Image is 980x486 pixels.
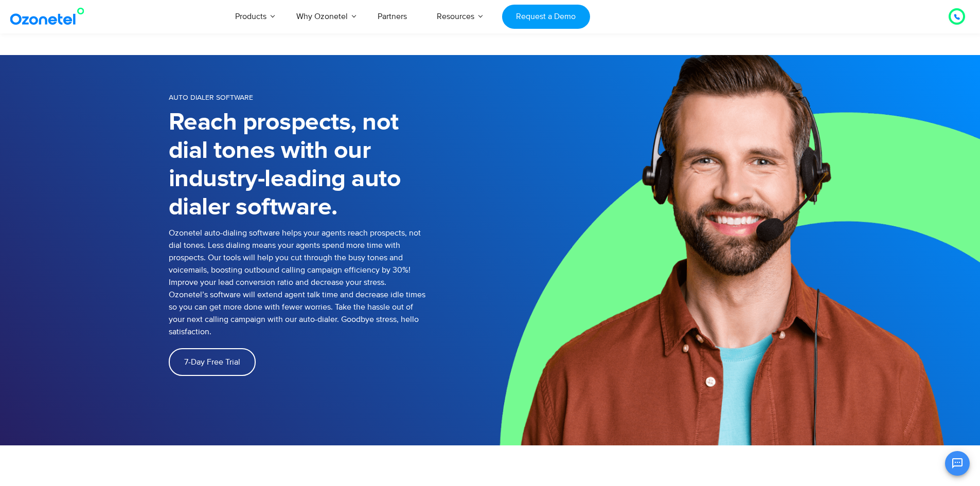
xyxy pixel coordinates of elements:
span: 7-Day Free Trial [184,358,240,366]
button: Open chat [945,451,970,476]
p: Ozonetel auto-dialing software helps your agents reach prospects, not dial tones. Less dialing me... [169,227,426,338]
h1: Reach prospects, not dial tones with our industry-leading auto dialer software. [169,109,426,222]
a: Request a Demo [502,5,590,29]
a: 7-Day Free Trial [169,348,256,376]
span: Auto Dialer Software [169,93,253,102]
